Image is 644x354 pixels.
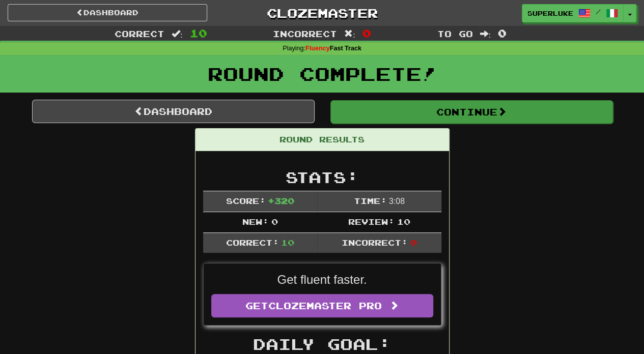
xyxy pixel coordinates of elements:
a: Dashboard [8,4,207,21]
a: GetClozemaster Pro [211,294,433,317]
span: 10 [397,217,410,226]
span: 0 [271,217,277,226]
div: Round Results [195,129,449,151]
span: 0 [498,27,507,39]
span: 0 [410,238,416,247]
a: superluke / [522,4,624,22]
span: / [596,8,601,15]
span: 10 [281,238,294,247]
span: New: [242,217,269,226]
span: 3 : 0 8 [389,197,405,205]
p: Get fluent faster. [211,271,433,288]
span: : [344,29,355,38]
span: 0 [362,27,371,39]
h1: Round Complete! [4,64,640,84]
strong: Fast Track [305,45,361,52]
span: Incorrect: [342,238,408,247]
span: Review: [348,217,395,226]
span: Score: [226,196,265,205]
h2: Daily Goal: [203,336,441,352]
span: Clozemaster Pro [268,300,382,311]
span: To go [437,28,472,39]
a: Clozemaster [222,4,422,22]
span: + 320 [268,196,294,205]
a: Dashboard [32,100,315,123]
span: Time: [353,196,386,205]
span: Correct [115,28,164,39]
span: Incorrect [273,28,337,39]
h2: Stats: [203,169,441,186]
span: superluke [527,9,573,18]
span: : [480,29,491,38]
wdautohl-customtag: Fluency [305,45,330,52]
span: : [172,29,183,38]
button: Continue [330,100,613,124]
span: 10 [190,27,207,39]
span: Correct: [226,238,278,247]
